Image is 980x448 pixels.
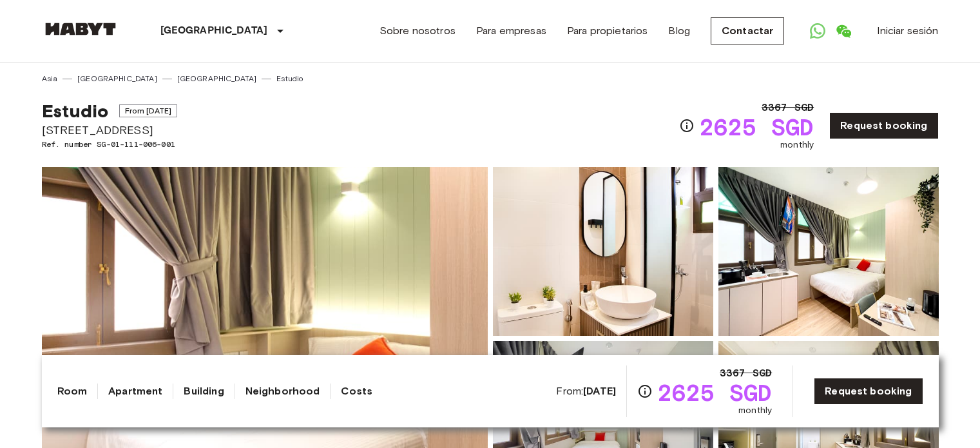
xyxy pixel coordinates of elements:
span: 3367 SGD [762,100,814,115]
span: From: [556,384,616,398]
span: monthly [780,139,814,151]
a: Iniciar sesión [877,23,938,39]
span: [STREET_ADDRESS] [42,122,178,139]
span: 2625 SGD [700,115,814,139]
a: Sobre nosotros [380,23,456,39]
a: [GEOGRAPHIC_DATA] [77,73,157,84]
span: Estudio [42,100,109,122]
a: Building [184,384,224,399]
a: Costs [341,384,372,399]
a: Open WeChat [831,18,856,44]
a: Para propietarios [567,23,648,39]
img: Habyt [42,23,119,35]
a: Open WhatsApp [805,18,831,44]
a: Blog [668,23,690,39]
img: Picture of unit SG-01-111-006-001 [718,167,939,336]
a: Room [57,384,88,399]
svg: Check cost overview for full price breakdown. Please note that discounts apply to new joiners onl... [637,384,653,399]
a: Neighborhood [245,384,320,399]
span: monthly [738,404,772,417]
img: Picture of unit SG-01-111-006-001 [493,167,713,336]
svg: Check cost overview for full price breakdown. Please note that discounts apply to new joiners onl... [679,118,695,133]
a: Estudio [276,73,303,84]
a: Request booking [829,112,938,139]
b: [DATE] [583,385,616,397]
span: 3367 SGD [720,365,772,381]
p: [GEOGRAPHIC_DATA] [160,23,268,39]
a: Asia [42,73,58,84]
a: Request booking [814,378,923,405]
a: [GEOGRAPHIC_DATA] [177,73,257,84]
a: Para empresas [476,23,546,39]
span: From [DATE] [119,104,178,117]
a: Contactar [711,17,784,44]
span: 2625 SGD [658,381,772,404]
a: Apartment [108,384,162,399]
span: Ref. number SG-01-111-006-001 [42,139,178,150]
